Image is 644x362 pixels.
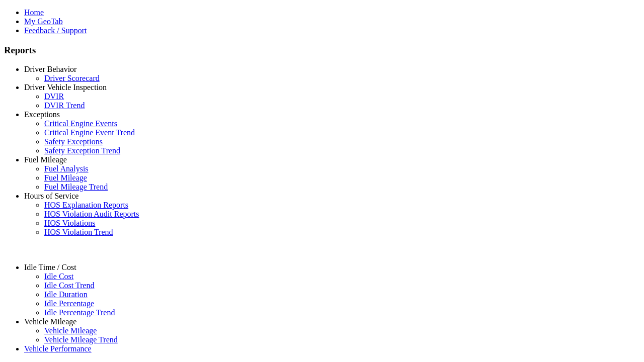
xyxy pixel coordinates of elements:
h3: Reports [4,45,640,56]
a: HOS Explanation Reports [44,201,128,209]
a: Feedback / Support [24,26,87,35]
a: My GeoTab [24,17,63,26]
a: Driver Scorecard [44,74,100,82]
a: Critical Engine Event Trend [44,128,135,137]
a: Idle Time / Cost [24,263,76,271]
a: DVIR Trend [44,101,85,110]
a: Fuel Mileage [44,173,87,182]
a: Vehicle Mileage [24,317,76,326]
a: HOS Violation Trend [44,228,113,236]
a: Critical Engine Events [44,119,117,128]
a: Home [24,8,44,17]
a: Fuel Mileage [24,155,67,164]
a: HOS Violations [44,219,95,227]
a: Driver Behavior [24,65,76,73]
a: Safety Exception Trend [44,146,120,155]
a: Idle Percentage [44,299,94,308]
a: Idle Cost Trend [44,281,95,290]
a: Driver Vehicle Inspection [24,83,107,92]
a: Exceptions [24,110,60,119]
a: Vehicle Performance [24,344,92,353]
a: Fuel Analysis [44,164,89,173]
a: Vehicle Mileage Trend [44,335,118,344]
a: HOS Violation Audit Reports [44,210,139,218]
a: Idle Cost [44,272,73,281]
a: Idle Percentage Trend [44,308,115,317]
a: Vehicle Mileage [44,326,97,335]
a: Fuel Mileage Trend [44,183,108,191]
a: Idle Duration [44,290,88,299]
a: Hours of Service [24,192,78,200]
a: Safety Exceptions [44,137,103,146]
a: DVIR [44,92,64,101]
